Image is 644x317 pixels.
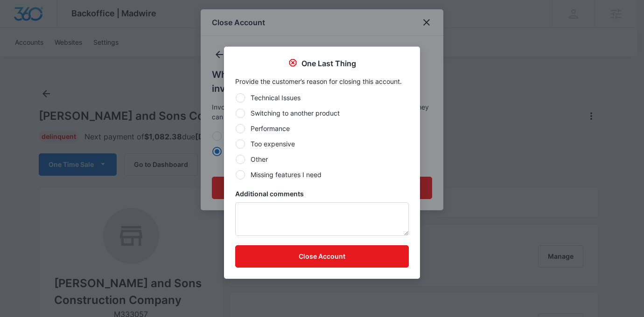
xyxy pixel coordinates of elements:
[235,189,409,199] label: Additional comments
[26,15,46,22] div: v 4.0.25
[235,93,409,103] label: Technical Issues
[235,76,409,86] p: Provide the customer’s reason for closing this account.
[235,170,409,179] label: Missing features I need
[35,55,84,61] div: Domain Overview
[15,15,22,22] img: logo_orange.svg
[235,124,409,133] label: Performance
[235,154,409,164] label: Other
[301,58,356,69] p: One Last Thing
[235,245,409,268] button: Close Account
[25,54,33,62] img: tab_domain_overview_orange.svg
[24,24,103,32] div: Domain: [DOMAIN_NAME]
[235,139,409,149] label: Too expensive
[235,108,409,118] label: Switching to another product
[15,24,22,32] img: website_grey.svg
[103,55,157,61] div: Keywords by Traffic
[93,54,100,62] img: tab_keywords_by_traffic_grey.svg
